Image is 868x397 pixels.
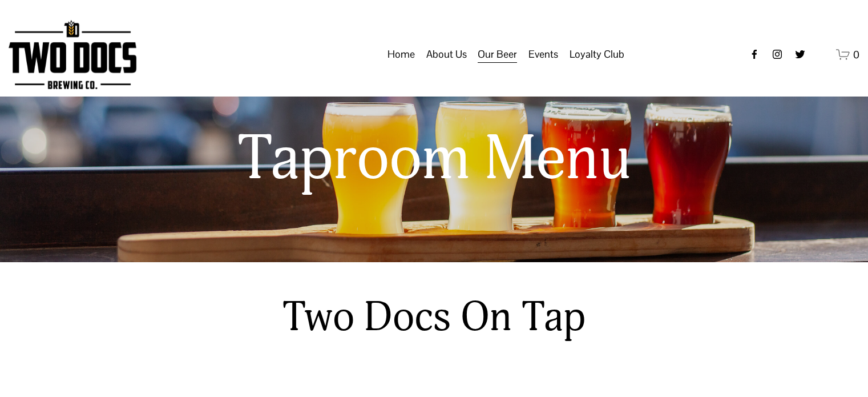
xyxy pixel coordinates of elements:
[794,49,806,60] a: twitter-unauth
[749,49,760,60] a: Facebook
[570,45,624,64] span: Loyalty Club
[528,43,558,65] a: folder dropdown
[239,292,629,343] h2: Two Docs On Tap
[772,49,783,60] a: instagram-unauth
[426,43,467,65] a: folder dropdown
[853,48,859,61] span: 0
[135,125,734,194] h1: Taproom Menu
[9,20,136,89] img: Two Docs Brewing Co.
[478,43,517,65] a: folder dropdown
[426,45,467,64] span: About Us
[570,43,624,65] a: folder dropdown
[478,45,517,64] span: Our Beer
[387,43,415,65] a: Home
[528,45,558,64] span: Events
[836,47,859,62] a: 0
